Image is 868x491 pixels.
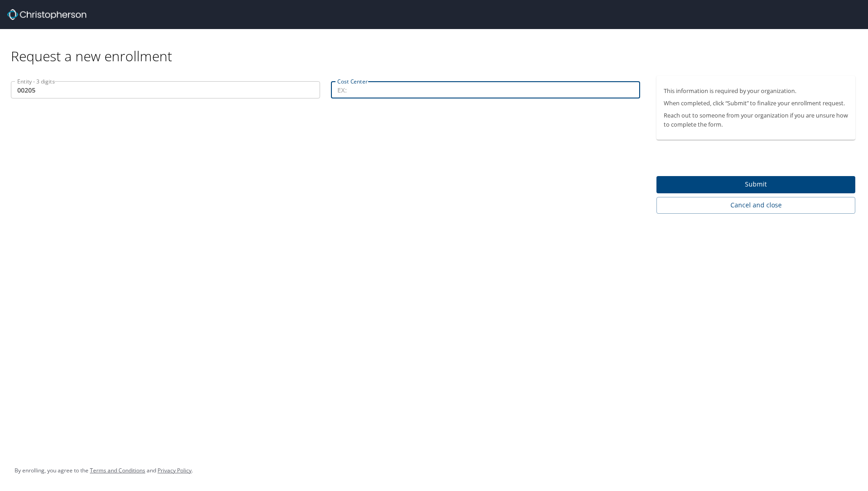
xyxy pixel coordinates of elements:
[11,81,320,98] input: EX:
[331,81,640,98] input: EX:
[7,9,86,20] img: cbt logo
[656,176,855,194] button: Submit
[15,459,193,482] div: By enrolling, you agree to the and .
[664,87,848,95] p: This information is required by your organization.
[664,99,848,108] p: When completed, click “Submit” to finalize your enrollment request.
[656,197,855,214] button: Cancel and close
[664,111,848,128] p: Reach out to someone from your organization if you are unsure how to complete the form.
[11,29,863,65] div: Request a new enrollment
[664,200,848,211] span: Cancel and close
[158,466,192,474] a: Privacy Policy
[90,466,145,474] a: Terms and Conditions
[664,179,848,190] span: Submit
